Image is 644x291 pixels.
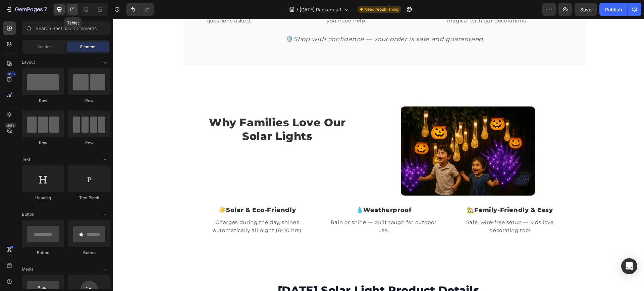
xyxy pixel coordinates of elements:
[599,3,628,16] button: Publish
[213,200,328,216] p: Rain or shine — built tough for outdoor use.
[68,250,110,256] div: Button
[5,123,16,128] div: Beta
[100,57,110,68] span: Toggle open
[100,154,110,165] span: Toggle open
[113,188,183,195] strong: Solar & Eco-Friendly
[3,3,50,16] button: 7
[22,21,110,35] input: Search Sections & Elements
[78,264,453,279] h2: [DATE] Solar Light Product Details
[68,98,110,104] div: Row
[297,6,298,13] span: /
[80,44,96,50] span: Element
[100,209,110,220] span: Toggle open
[22,140,64,146] div: Row
[126,3,154,16] div: Undo/Redo
[87,200,202,216] p: Charges during the day, shines automatically all night (8–10 hrs)
[68,140,110,146] div: Row
[22,266,34,272] span: Media
[22,156,30,162] span: Text
[354,188,440,195] strong: 🏡Family-Friendly & Easy
[605,6,622,13] div: Publish
[288,88,422,177] img: gempages_578494341673124737-db376170-48ad-41f3-ab08-da08d665492e.png
[100,264,110,275] span: Toggle open
[300,6,341,13] span: [DATE] Packages 1
[44,5,47,13] p: 7
[68,195,110,201] div: Text Block
[22,195,64,201] div: Heading
[243,188,299,195] strong: 💧Weatherproof
[339,200,454,216] p: Safe, wire-free setup — kids love decorating too!
[621,258,637,274] div: Open Intercom Messenger
[22,98,64,104] div: Row
[580,7,591,12] span: Save
[37,44,52,50] span: Section
[575,3,597,16] button: Save
[113,19,644,291] iframe: To enrich screen reader interactions, please activate Accessibility in Grammarly extension settings
[86,187,203,196] h2: ☀️
[6,71,16,77] div: 450
[22,211,34,217] span: Button
[22,59,35,65] span: Layout
[22,250,64,256] div: Button
[364,6,398,12] span: Need republishing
